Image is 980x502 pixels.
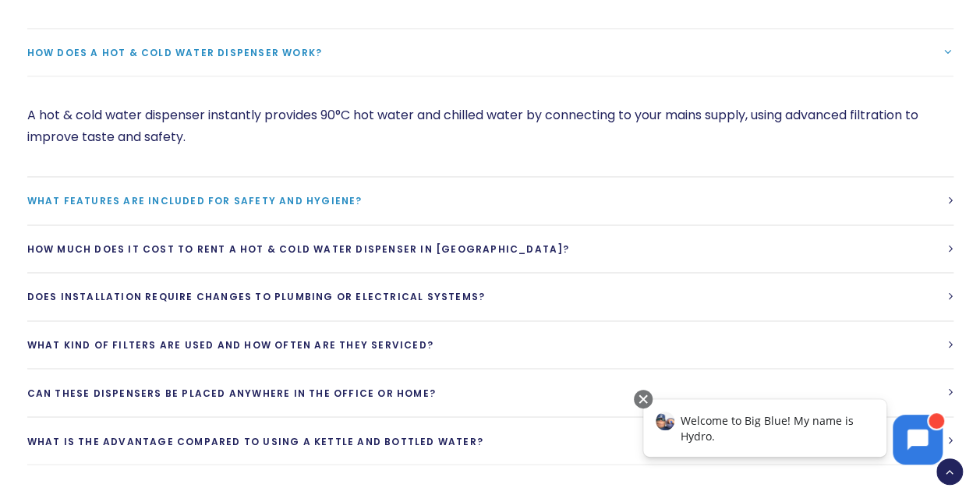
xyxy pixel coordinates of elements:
[27,290,486,303] span: Does installation require changes to plumbing or electrical systems?
[27,242,570,256] span: How much does it cost to rent a hot & cold water dispenser in [GEOGRAPHIC_DATA]?
[27,225,953,273] a: How much does it cost to rent a hot & cold water dispenser in [GEOGRAPHIC_DATA]?
[627,387,958,480] iframe: Chatbot
[27,194,363,207] span: What features are included for safety and hygiene?
[27,273,953,320] a: Does installation require changes to plumbing or electrical systems?
[27,434,483,447] span: What is the advantage compared to using a kettle and bottled water?
[27,29,953,76] a: How does a hot & cold water dispenser work?
[27,338,433,352] span: What kind of filters are used and how often are they serviced?
[27,386,436,399] span: Can these dispensers be placed anywhere in the office or home?
[27,104,953,148] p: A hot & cold water dispenser instantly provides 90°C hot water and chilled water by connecting to...
[27,417,953,465] a: What is the advantage compared to using a kettle and bottled water?
[27,46,323,59] span: How does a hot & cold water dispenser work?
[27,369,953,416] a: Can these dispensers be placed anywhere in the office or home?
[27,321,953,369] a: What kind of filters are used and how often are they serviced?
[27,177,953,224] a: What features are included for safety and hygiene?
